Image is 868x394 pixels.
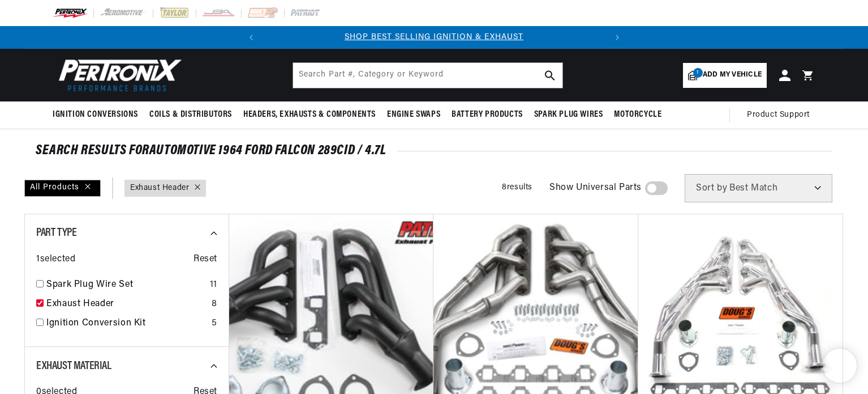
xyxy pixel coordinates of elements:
span: Ignition Conversions [53,109,138,121]
span: 1 selected [36,252,75,267]
span: 8 results [502,183,532,192]
a: SHOP BEST SELLING IGNITION & EXHAUST [345,33,523,41]
div: SEARCH RESULTS FOR Automotive 1964 Ford Falcon 289cid / 4.7L [36,145,832,156]
input: Search Part #, Category or Keyword [293,63,562,88]
span: Engine Swaps [387,109,440,121]
summary: Battery Products [446,101,528,128]
div: 5 [212,316,217,331]
summary: Coils & Distributors [144,101,238,128]
summary: Ignition Conversions [53,101,144,128]
span: Part Type [36,227,76,239]
a: Spark Plug Wire Set [46,278,205,293]
span: Headers, Exhausts & Components [243,109,376,121]
summary: Product Support [747,101,815,129]
span: Motorcycle [614,109,661,121]
span: 1 [693,68,703,78]
span: Reset [194,252,217,267]
span: Coils & Distributors [149,109,232,121]
span: Show Universal Parts [549,181,642,196]
a: Exhaust Header [46,297,207,312]
button: Translation missing: en.sections.announcements.previous_announcement [240,26,263,49]
div: 1 of 2 [263,31,606,44]
slideshow-component: Translation missing: en.sections.announcements.announcement_bar [24,26,844,49]
summary: Spark Plug Wires [528,101,609,128]
span: Product Support [747,109,810,121]
img: Pertronix [53,56,183,95]
span: Spark Plug Wires [534,109,603,121]
a: 1Add my vehicle [683,63,767,88]
select: Sort by [685,174,832,202]
button: Translation missing: en.sections.announcements.next_announcement [606,26,629,49]
summary: Headers, Exhausts & Components [238,101,381,128]
span: Exhaust Material [36,361,111,372]
div: Announcement [263,31,606,44]
button: search button [538,63,562,88]
span: Battery Products [452,109,523,121]
span: Add my vehicle [703,70,762,81]
summary: Engine Swaps [381,101,446,128]
a: Exhaust Header [130,182,189,194]
summary: Motorcycle [608,101,667,128]
div: 11 [210,278,217,293]
span: Sort by [696,184,727,193]
div: All Products [24,180,101,197]
div: 8 [212,297,217,312]
a: Ignition Conversion Kit [46,316,207,331]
